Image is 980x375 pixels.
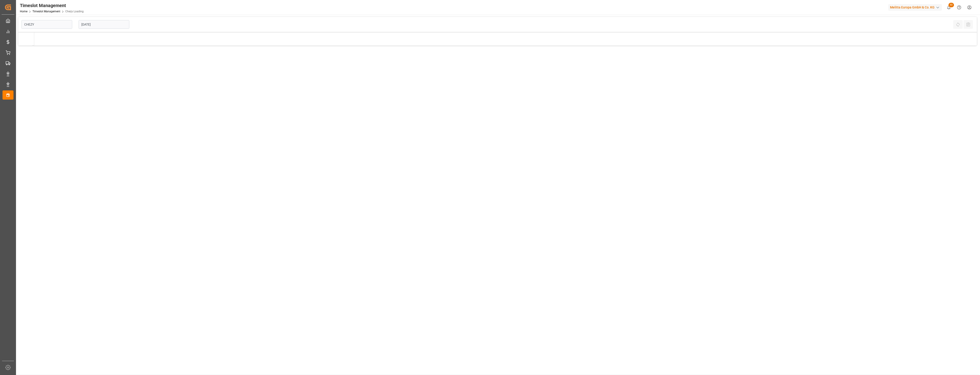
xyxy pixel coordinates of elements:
button: Help Center [954,2,964,13]
button: show 32 new notifications [944,2,954,13]
div: Melitta Europa GmbH & Co. KG [888,4,942,11]
a: Home [20,10,27,13]
div: Timeslot Management [20,2,84,9]
button: Melitta Europa GmbH & Co. KG [888,3,944,12]
input: Type to search/select [21,20,72,29]
span: 32 [948,3,954,7]
input: DD-MM-YYYY [79,20,129,29]
a: Timeslot Management [32,10,60,13]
